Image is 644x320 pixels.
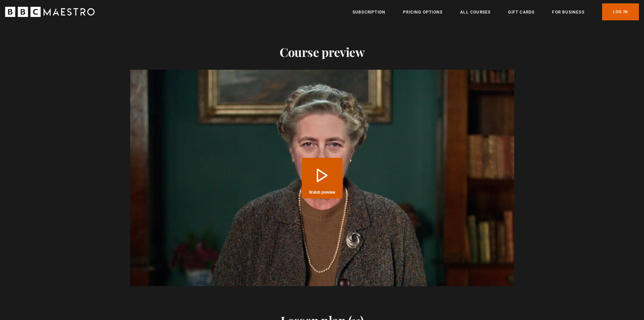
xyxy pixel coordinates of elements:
[353,3,639,20] nav: Primary
[508,9,534,16] a: Gift Cards
[130,70,514,286] video-js: Video Player
[302,158,342,198] button: Play Course overview for Writing with Agatha Christie
[403,9,443,16] a: Pricing Options
[552,9,584,16] a: For business
[460,9,491,16] a: All Courses
[5,7,95,17] svg: BBC Maestro
[353,9,385,16] a: Subscription
[130,45,514,59] h2: Course preview
[602,3,639,20] a: Log In
[309,190,335,194] span: Watch preview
